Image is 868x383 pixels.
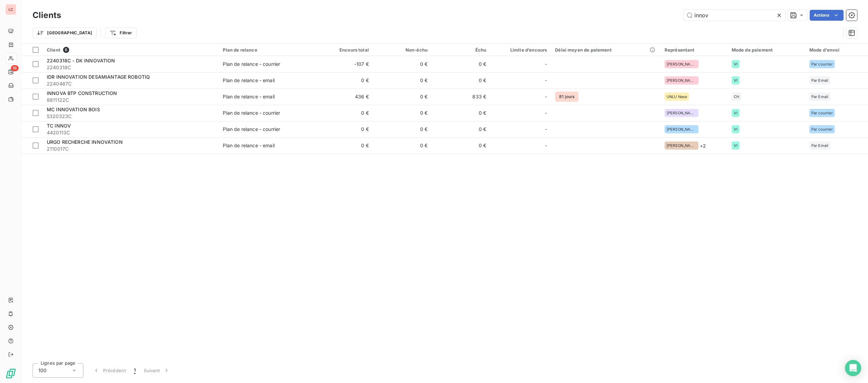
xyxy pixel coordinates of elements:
[47,80,215,87] span: 2240467C
[223,93,274,100] div: Plan de relance - email
[11,65,19,71] span: 16
[545,93,547,100] span: -
[845,360,861,376] div: Open Intercom Messenger
[134,367,136,374] span: 1
[432,56,490,72] td: 0 €
[314,105,373,121] td: 0 €
[314,72,373,89] td: 0 €
[5,4,16,15] div: LC
[811,143,828,148] span: Par Email
[665,47,724,53] div: Représentant
[373,105,432,121] td: 0 €
[373,89,432,105] td: 0 €
[47,90,117,96] span: INNOVA BTP CONSTRUCTION
[314,89,373,105] td: 436 €
[545,110,547,116] span: -
[373,137,432,154] td: 0 €
[47,58,115,63] span: 2240318C - DK INNOVATION
[734,143,737,148] span: VI
[223,47,310,53] div: Plan de relance
[47,146,215,152] span: 2110017C
[732,47,801,53] div: Mode de paiement
[667,78,696,82] span: [PERSON_NAME]
[809,47,864,53] div: Mode d'envoi
[734,62,737,66] span: VI
[47,107,100,112] span: MC INNOVATION BOIS
[47,47,60,53] span: Client
[734,78,737,82] span: VI
[545,126,547,133] span: -
[545,61,547,68] span: -
[432,121,490,137] td: 0 €
[667,62,696,66] span: [PERSON_NAME]
[432,89,490,105] td: 833 €
[734,111,737,115] span: VI
[223,61,280,68] div: Plan de relance - courrier
[811,111,833,115] span: Par courrier
[223,77,274,84] div: Plan de relance - email
[432,137,490,154] td: 0 €
[684,10,785,21] input: Rechercher
[33,9,61,21] h3: Clients
[667,143,696,148] span: [PERSON_NAME]
[105,27,136,38] button: Filtrer
[432,105,490,121] td: 0 €
[811,127,833,131] span: Par courrier
[811,78,828,82] span: Par Email
[130,363,140,378] button: 1
[810,10,844,21] button: Actions
[811,62,833,66] span: Par courrier
[555,92,578,102] span: 81 jours
[667,111,696,115] span: [PERSON_NAME]
[555,47,656,53] div: Délai moyen de paiement
[47,113,215,120] span: 5320323C
[545,77,547,84] span: -
[63,47,69,53] span: 6
[432,72,490,89] td: 0 €
[318,47,369,53] div: Encours total
[373,56,432,72] td: 0 €
[314,121,373,137] td: 0 €
[700,142,706,149] span: + 2
[667,127,696,131] span: [PERSON_NAME]
[734,95,739,99] span: CH
[373,72,432,89] td: 0 €
[811,95,828,99] span: Par Email
[47,129,215,136] span: 4420113C
[545,142,547,149] span: -
[314,56,373,72] td: -107 €
[47,97,215,103] span: 8811122C
[223,126,280,133] div: Plan de relance - courrier
[38,367,46,374] span: 100
[47,123,71,129] span: TC INNOV
[494,47,547,53] div: Limite d’encours
[734,127,737,131] span: VI
[33,27,97,38] button: [GEOGRAPHIC_DATA]
[377,47,428,53] div: Non-échu
[47,139,123,145] span: URGO RECHERCHE INNOVATION
[436,47,486,53] div: Échu
[223,110,280,116] div: Plan de relance - courrier
[667,95,687,99] span: UNLU Nese
[47,64,215,71] span: 2240318C
[140,363,174,378] button: Suivant
[223,142,274,149] div: Plan de relance - email
[373,121,432,137] td: 0 €
[5,368,16,379] img: Logo LeanPay
[89,363,130,378] button: Précédent
[314,137,373,154] td: 0 €
[47,74,150,80] span: IDR INNOVATION DESAMIANTAGE ROBOTIQ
